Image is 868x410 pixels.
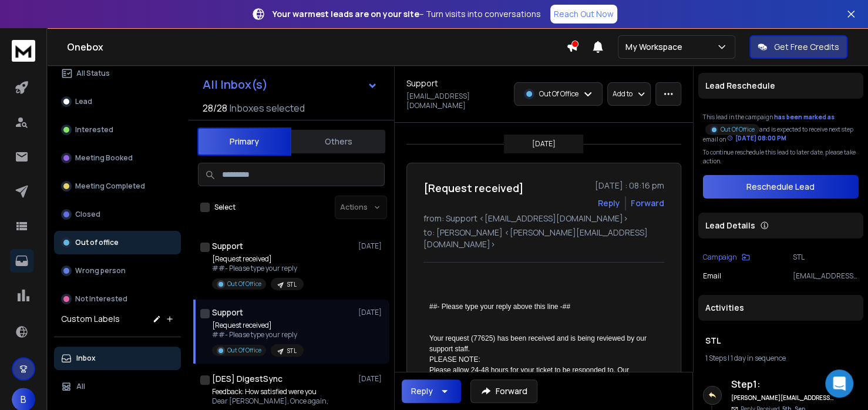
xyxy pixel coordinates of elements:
button: Closed [54,203,181,226]
p: from: Support <[EMAIL_ADDRESS][DOMAIN_NAME]> [423,213,664,224]
h6: [PERSON_NAME][EMAIL_ADDRESS][DOMAIN_NAME] [731,394,834,402]
strong: Your warmest leads are on your site [272,8,419,19]
p: [EMAIL_ADDRESS][DOMAIN_NAME] [406,92,507,110]
span: has been marked as [774,113,835,121]
div: This lead in the campaign and is expected to receive next step email on [703,113,859,143]
p: ##- Please type your reply [212,264,304,273]
p: [DATE] [358,241,385,251]
div: Activities [698,295,863,321]
p: Feedback: How satisfied were you [212,387,328,396]
p: [Request received] [212,254,304,264]
div: Forward [631,197,664,209]
p: Interested [75,125,113,135]
p: Reach Out Now [554,8,614,20]
p: – Turn visits into conversations [272,8,541,20]
button: Out of office [54,231,181,254]
p: Meeting Completed [75,182,145,191]
h1: [DES] DigestSync [212,373,282,385]
p: to: [PERSON_NAME] <[PERSON_NAME][EMAIL_ADDRESS][DOMAIN_NAME]> [423,227,664,250]
p: STL [793,253,859,262]
button: Meeting Completed [54,174,181,198]
button: Forward [470,379,537,403]
p: [DATE] : 08:16 pm [595,180,664,191]
button: All Inbox(s) [193,73,387,96]
p: ##- Please type your reply [212,330,304,340]
p: Campaign [703,253,737,262]
button: Lead [54,90,181,113]
p: All [76,382,85,391]
p: Get Free Credits [774,41,839,53]
p: Email [703,271,721,281]
button: All [54,375,181,398]
img: logo [12,40,35,62]
p: Wrong person [75,266,126,275]
button: Meeting Booked [54,146,181,170]
p: Not Interested [75,294,127,304]
p: Lead Reschedule [705,80,775,92]
p: STL [287,280,297,289]
button: Reply [402,379,461,403]
p: Lead Details [705,220,755,231]
button: Not Interested [54,287,181,311]
button: Campaign [703,253,750,262]
label: Select [214,203,235,212]
p: [DATE] [358,374,385,384]
p: [EMAIL_ADDRESS][DOMAIN_NAME] [793,271,859,281]
button: Interested [54,118,181,142]
div: ##- Please type your reply above this line -## [429,301,649,312]
p: [Request received] [212,321,304,330]
p: My Workspace [625,41,687,53]
p: Please allow 24-48 hours for your ticket to be responded to. Our normal business hours are [DATE]... [429,365,649,407]
span: 1 day in sequence [731,353,786,363]
p: Out Of Office [721,125,755,134]
p: Inbox [76,354,96,363]
p: To continue reschedule this lead to later date, please take action. [703,148,859,166]
h1: [Request received] [423,180,524,196]
p: Dear [PERSON_NAME], Once again, [212,396,328,406]
p: Lead [75,97,92,106]
a: Reach Out Now [550,5,617,23]
p: STL [287,347,297,355]
p: [DATE] [358,308,385,317]
button: Others [291,129,385,154]
div: | [705,354,856,363]
p: PLEASE NOTE: [429,354,649,365]
p: Meeting Booked [75,153,133,163]
p: Your request (77625) has been received and is being reviewed by our support staff. [429,333,649,354]
p: Out Of Office [539,89,578,99]
div: Open Intercom Messenger [825,369,853,398]
h1: Onebox [67,40,566,54]
button: Reply [598,197,620,209]
button: Wrong person [54,259,181,283]
p: Closed [75,210,100,219]
h1: Support [406,78,438,89]
button: Get Free Credits [749,35,847,59]
h1: Support [212,307,243,318]
p: All Status [76,69,110,78]
p: Add to [613,89,633,99]
div: [DATE] 08:00 PM [727,134,786,143]
button: Reschedule Lead [703,175,859,199]
h3: Custom Labels [61,313,120,325]
h6: Step 1 : [731,377,834,391]
h3: Inboxes selected [230,101,305,115]
div: Reply [411,385,433,397]
button: All Status [54,62,181,85]
button: Inbox [54,347,181,370]
span: 1 Steps [705,353,726,363]
h1: Support [212,240,243,252]
h1: STL [705,335,856,347]
p: Out Of Office [227,346,261,355]
p: Out of office [75,238,119,247]
p: Out Of Office [227,280,261,288]
span: 28 / 28 [203,101,227,115]
p: [DATE] [532,139,556,149]
button: Primary [197,127,291,156]
h1: All Inbox(s) [203,79,268,90]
